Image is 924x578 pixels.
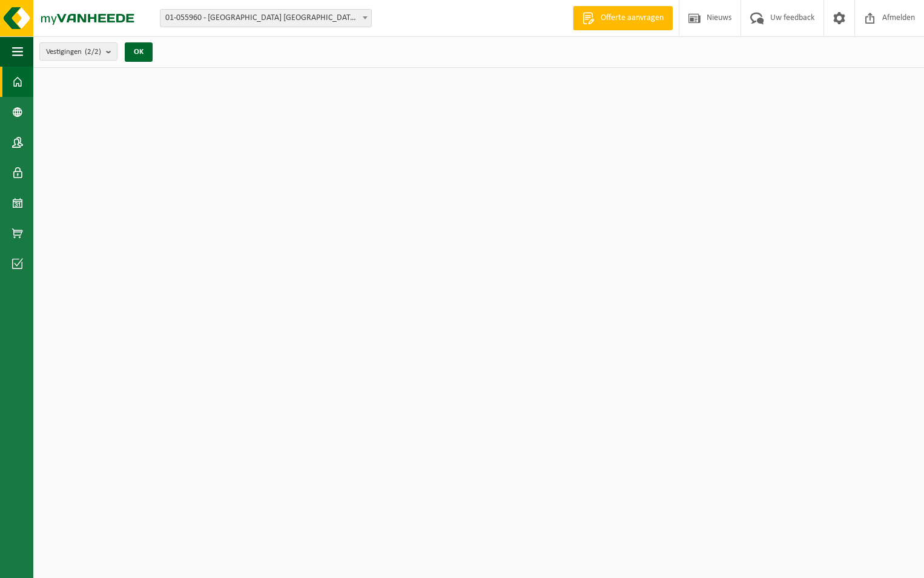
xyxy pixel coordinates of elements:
[85,48,101,56] count: (2/2)
[160,9,372,27] span: 01-055960 - ROCKWOOL BELGIUM NV - WIJNEGEM
[125,42,153,62] button: OK
[39,42,117,61] button: Vestigingen(2/2)
[160,10,371,27] span: 01-055960 - ROCKWOOL BELGIUM NV - WIJNEGEM
[573,6,673,30] a: Offerte aanvragen
[46,43,101,61] span: Vestigingen
[598,12,667,24] span: Offerte aanvragen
